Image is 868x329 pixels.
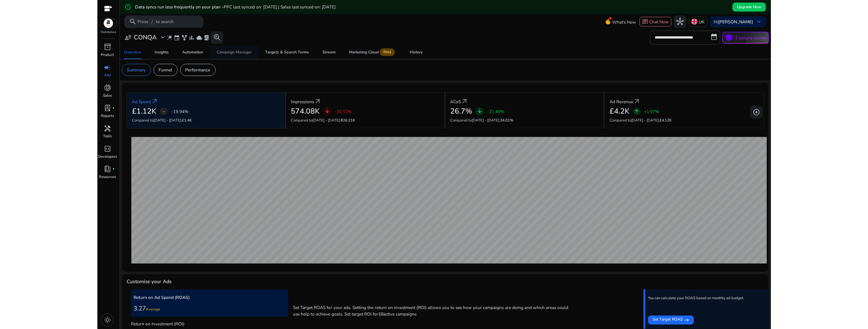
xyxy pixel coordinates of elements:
[103,134,112,139] p: Tools
[291,118,439,123] p: Compared to :
[736,34,767,41] p: Feature Guide
[684,316,689,324] mat-icon: east
[159,34,166,41] span: expand_more
[714,20,753,24] p: Hi
[124,34,132,41] span: user_attributes
[185,67,210,73] p: Performance
[112,107,115,109] span: fiber_manual_record
[612,17,636,27] span: What's New
[500,118,513,123] span: 34.01%
[732,3,766,12] button: Upgrade Now
[649,19,669,25] span: Chat Now
[640,17,671,26] button: chatChat Now
[203,35,210,41] span: lab_profile
[166,35,173,41] span: wand_stars
[132,107,156,116] h2: £1.12K
[450,118,599,123] p: Compared to :
[124,50,141,54] div: Overview
[691,19,697,25] img: uk.svg
[104,125,111,132] span: handyman
[322,50,336,54] div: Stream
[100,19,117,28] img: amazon.svg
[159,67,172,73] p: Funnel
[135,4,336,10] h5: Data syncs run less frequently on your plan -
[335,109,352,114] p: -30.52%
[134,34,157,41] h3: CONQA
[224,4,336,10] span: PPC last synced on: [DATE] | Sales last synced on: [DATE]
[104,64,111,71] span: campaign
[477,109,482,114] span: arrow_downward
[314,98,321,105] a: arrow_outward
[104,165,111,173] span: book_4
[189,35,195,41] span: bar_chart
[610,107,629,116] h2: £4.2K
[341,118,355,123] span: 826.21K
[610,118,759,123] p: Compared to :
[134,294,286,301] p: Return on Ad Spend (ROAS)
[755,18,762,25] span: keyboard_arrow_down
[104,84,111,91] span: donut_small
[450,107,472,116] h2: 26.7%
[753,109,760,116] span: add_circle
[151,98,158,105] a: arrow_outward
[699,17,705,27] p: UK
[610,98,633,105] p: Ad Revenue
[97,62,118,83] a: campaignAds
[312,118,340,123] span: [DATE] - [DATE]
[131,319,288,327] p: Return on Investment (ROI):
[138,19,174,25] p: Press to search
[104,145,111,152] span: code_blocks
[154,118,181,123] span: [DATE] - [DATE]
[291,98,314,105] p: Impressions
[642,19,648,25] span: chat
[213,34,221,41] span: search_insights
[97,123,118,144] a: handymanTools
[196,35,202,41] span: cloud
[127,279,172,285] h4: Customize your Ads
[644,109,659,114] p: +1.97%
[349,50,396,55] div: Marketing Cloud
[98,154,117,160] p: Developers
[100,30,116,34] p: Marketplace
[112,168,115,170] span: fiber_manual_record
[97,83,118,103] a: donut_smallSales
[182,50,203,54] div: Automation
[724,33,733,42] span: school
[101,52,114,58] p: Product
[211,31,223,44] button: search_insights
[134,305,286,312] h3: 3.27
[101,113,114,119] p: Reports
[150,19,155,25] span: /
[718,19,753,25] b: [PERSON_NAME]
[648,316,693,325] button: Set Target ROAS
[163,108,165,115] span: -
[633,98,640,105] a: arrow_outward
[487,109,504,114] p: -21.49%
[410,50,423,54] div: History
[99,174,116,180] p: Resources
[146,307,160,312] span: Average
[97,103,118,123] a: lab_profilefiber_manual_recordReports
[472,118,499,123] span: [DATE] - [DATE]
[450,98,461,105] p: ACoS
[722,32,769,44] button: schoolFeature Guide
[265,50,309,54] div: Targets & Search Terms
[97,164,118,184] a: book_4fiber_manual_recordResources
[127,67,146,73] p: Summary
[97,42,118,62] a: inventory_2Product
[648,296,744,301] p: You can calculate your ROAS based on monthly ad budget.
[182,118,192,123] span: £1.4K
[659,118,672,123] span: £4.12K
[461,98,468,105] a: arrow_outward
[132,98,151,105] p: Ad Spend
[174,35,180,41] span: event
[217,50,252,54] div: Campaign Manager
[380,48,395,56] span: Beta
[737,4,761,10] span: Upgrade Now
[674,15,686,28] button: hub
[378,311,383,317] b: 10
